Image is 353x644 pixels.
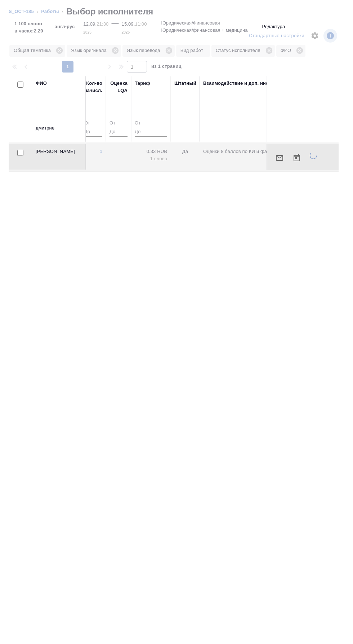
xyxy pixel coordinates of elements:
[84,119,102,128] input: От
[110,128,128,137] input: До
[262,23,285,30] p: Редактура
[84,80,102,94] div: Кол-во начисл.
[84,128,102,137] input: До
[174,80,196,87] div: Штатный
[110,80,128,94] div: Оценка LQA
[17,150,23,156] input: Выбери исполнителей, чтобы отправить приглашение на работу
[203,80,290,87] div: Взаимодействие и доп. информация
[110,119,128,128] input: От
[135,119,167,128] input: От
[36,80,47,87] div: ФИО
[271,149,288,167] button: Отправить предложение о работе
[135,80,150,87] div: Тариф
[135,128,167,137] input: До
[32,144,86,170] td: [PERSON_NAME]
[288,149,305,167] button: Открыть календарь загрузки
